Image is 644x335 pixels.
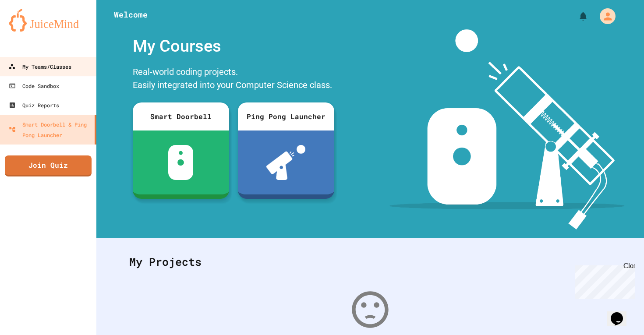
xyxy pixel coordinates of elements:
[9,81,59,91] div: Code Sandbox
[8,61,71,72] div: My Teams/Classes
[389,29,624,229] img: banner-image-my-projects.png
[9,9,88,32] img: logo-orange.svg
[591,6,618,26] div: My Account
[133,102,229,130] div: Smart Doorbell
[266,145,305,180] img: ppl-with-ball.png
[571,262,635,299] iframe: chat widget
[9,100,59,110] div: Quiz Reports
[168,145,193,180] img: sdb-white.svg
[128,29,339,63] div: My Courses
[607,300,635,326] iframe: chat widget
[128,63,339,96] div: Real-world coding projects. Easily integrated into your Computer Science class.
[5,155,92,176] a: Join Quiz
[9,119,91,140] div: Smart Doorbell & Ping Pong Launcher
[238,102,334,130] div: Ping Pong Launcher
[562,9,591,24] div: My Notifications
[120,245,620,279] div: My Projects
[4,4,60,56] div: Chat with us now!Close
